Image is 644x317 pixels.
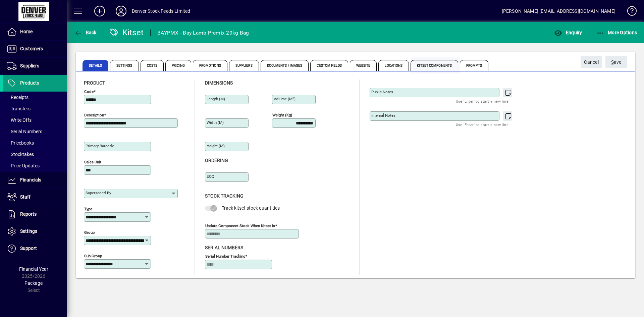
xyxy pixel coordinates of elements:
span: Cancel [584,57,599,68]
span: Custom Fields [310,60,348,71]
mat-label: Internal Notes [371,113,395,118]
span: Pricebooks [7,140,34,146]
span: Pricing [165,60,191,71]
button: Save [605,56,627,68]
a: Financials [3,172,67,189]
span: Staff [20,194,31,200]
span: Home [20,29,33,34]
mat-hint: Use 'Enter' to start a new line [456,97,508,105]
div: Denver Stock Feeds Limited [132,6,191,16]
button: Enquiry [552,27,584,39]
span: Write Offs [7,117,32,123]
span: More Options [596,30,637,35]
mat-label: Type [84,207,92,211]
mat-label: EOQ [207,174,214,179]
mat-label: Code [84,89,94,94]
span: Locations [378,60,409,71]
mat-hint: Use 'Enter' to start a new line [456,121,508,128]
sup: 3 [292,96,294,100]
span: Website [350,60,377,71]
span: Stock Tracking [205,193,244,199]
a: Support [3,240,67,257]
mat-label: Primary barcode [86,144,114,148]
span: Product [84,80,105,86]
mat-label: Weight (Kg) [272,113,292,117]
span: Settings [20,228,37,234]
mat-label: Group [84,230,95,235]
span: Suppliers [20,63,39,68]
span: ave [611,57,622,68]
span: Customers [20,46,43,51]
button: Add [89,5,110,17]
span: Track kitset stock quantities [222,205,280,211]
span: Suppliers [229,60,259,71]
span: Back [74,30,97,35]
button: Profile [110,5,132,17]
span: S [611,59,614,65]
span: Settings [110,60,139,71]
a: Suppliers [3,58,67,74]
span: Products [20,80,39,86]
mat-label: Public Notes [371,90,393,94]
a: Transfers [3,103,67,114]
a: Pricebooks [3,137,67,149]
span: Transfers [7,106,31,111]
span: Details [83,60,108,71]
a: Staff [3,189,67,206]
span: Stocktakes [7,152,34,157]
mat-label: Volume (m ) [274,97,296,101]
mat-label: Height (m) [207,144,225,148]
a: Price Updates [3,160,67,171]
span: Receipts [7,95,29,100]
a: Knowledge Base [622,1,636,23]
span: Kitset Components [411,60,458,71]
button: More Options [595,27,639,39]
span: Prompts [460,60,488,71]
a: Customers [3,41,67,57]
span: Price Updates [7,163,40,168]
span: Ordering [205,158,228,163]
span: Support [20,246,37,251]
a: Home [3,23,67,40]
span: Serial Numbers [7,129,42,134]
span: Serial Numbers [205,245,243,250]
mat-label: Description [84,113,104,117]
a: Serial Numbers [3,126,67,137]
a: Stocktakes [3,149,67,160]
app-page-header-button: Back [67,27,104,39]
mat-label: Serial Number tracking [205,254,245,258]
span: Financials [20,177,41,182]
span: Package [24,280,43,286]
mat-label: Superseded by [86,191,111,195]
a: Receipts [3,92,67,103]
mat-label: Length (m) [207,97,225,101]
span: Costs [141,60,164,71]
button: Cancel [581,56,602,68]
mat-label: Sales unit [84,160,101,164]
span: Dimensions [205,80,233,86]
button: Back [72,27,98,39]
div: [PERSON_NAME] [EMAIL_ADDRESS][DOMAIN_NAME] [502,6,615,16]
div: Kitset [109,27,144,38]
a: Settings [3,223,67,240]
div: BAYPMX - Bay Lamb Premix 20kg Bag [157,28,249,38]
a: Reports [3,206,67,223]
a: Write Offs [3,114,67,126]
span: Financial Year [19,266,48,272]
span: Promotions [193,60,227,71]
mat-label: Width (m) [207,120,224,125]
mat-label: Update component stock when kitset is [205,223,275,228]
span: Documents / Images [261,60,309,71]
span: Reports [20,211,37,217]
span: Enquiry [554,30,582,35]
mat-label: Sub group [84,254,102,258]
